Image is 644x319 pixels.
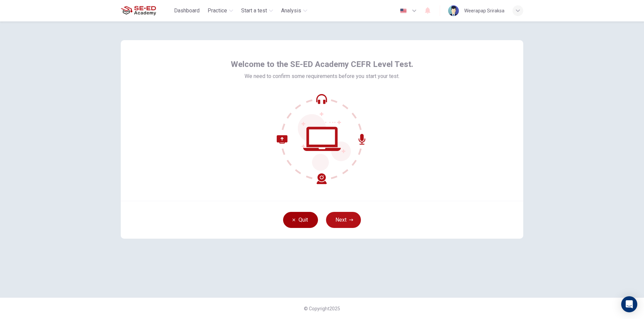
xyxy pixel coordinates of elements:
[281,7,301,15] span: Analysis
[238,5,276,17] button: Start a test
[121,4,171,17] a: SE-ED Academy logo
[174,7,200,15] span: Dashboard
[245,72,399,80] span: We need to confirm some requirements before you start your test.
[205,5,236,17] button: Practice
[304,306,340,311] span: © Copyright 2025
[208,7,227,15] span: Practice
[464,7,504,15] div: Weerapap Sriraksa
[283,212,318,228] button: Quit
[621,296,637,312] div: Open Intercom Messenger
[448,5,459,16] img: Profile picture
[231,59,413,70] span: Welcome to the SE-ED Academy CEFR Level Test.
[171,5,202,17] button: Dashboard
[278,5,310,17] button: Analysis
[399,8,408,13] img: en
[241,7,267,15] span: Start a test
[326,212,361,228] button: Next
[121,4,156,17] img: SE-ED Academy logo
